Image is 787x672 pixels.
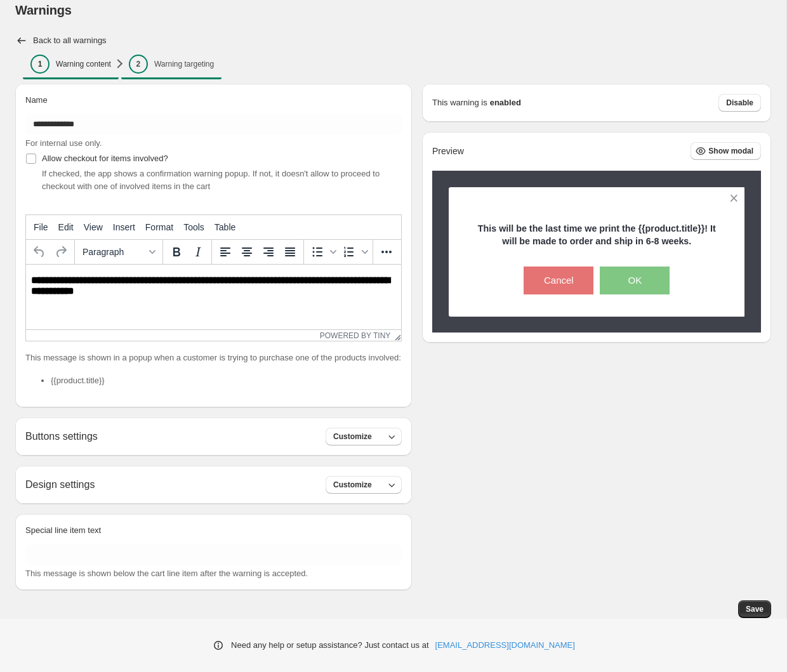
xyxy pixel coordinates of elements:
button: Disable [718,94,761,112]
p: This warning is [432,96,487,109]
div: Bullet list [307,241,338,263]
p: Warning content [56,59,111,69]
li: {{product.title}} [51,374,402,387]
span: File [34,222,48,232]
button: Align right [258,241,279,263]
button: Undo [29,241,50,263]
button: Redo [50,241,72,263]
p: This message is shown in a popup when a customer is trying to purchase one of the products involved: [25,352,402,364]
span: Table [215,222,235,232]
span: Disable [726,98,753,108]
h2: Preview [432,146,464,157]
button: Customize [326,428,402,445]
span: View [84,222,103,232]
span: This message is shown below the cart line item after the warning is accepted. [25,569,308,578]
button: OK [600,267,670,294]
h2: Buttons settings [25,430,98,442]
div: Numbered list [338,241,370,263]
strong: This will be the last time we print the {{product.title}}! It will be made to order and ship in 6... [478,223,716,246]
span: Name [25,95,48,105]
button: More... [376,241,397,263]
a: Powered by Tiny [320,331,391,340]
h2: Design settings [25,478,95,491]
button: Customize [326,476,402,494]
button: Align center [236,241,258,263]
div: 1 [30,55,50,74]
span: Show modal [708,146,753,156]
span: Paragraph [83,247,145,257]
span: Edit [58,222,74,232]
div: Resize [390,330,401,341]
h2: Back to all warnings [33,36,107,46]
span: Special line item text [25,525,101,535]
button: Cancel [524,267,593,294]
span: Save [746,604,764,614]
button: Align left [215,241,236,263]
span: Allow checkout for items involved? [42,154,168,163]
span: If checked, the app shows a confirmation warning popup. If not, it doesn't allow to proceed to ch... [42,169,380,191]
a: [EMAIL_ADDRESS][DOMAIN_NAME] [435,639,575,652]
button: Italic [187,241,209,263]
div: 2 [129,55,148,74]
button: Bold [166,241,187,263]
button: Save [738,600,771,618]
span: Format [145,222,173,232]
span: Tools [183,222,204,232]
span: Insert [113,222,135,232]
button: Formats [77,241,160,263]
p: Warning targeting [154,59,214,69]
button: Justify [279,241,301,263]
strong: enabled [490,96,521,109]
span: For internal use only. [25,138,102,148]
iframe: Rich Text Area [26,265,401,329]
span: Customize [333,432,372,442]
span: Customize [333,480,372,490]
button: Show modal [691,142,761,160]
span: Warnings [15,3,72,17]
